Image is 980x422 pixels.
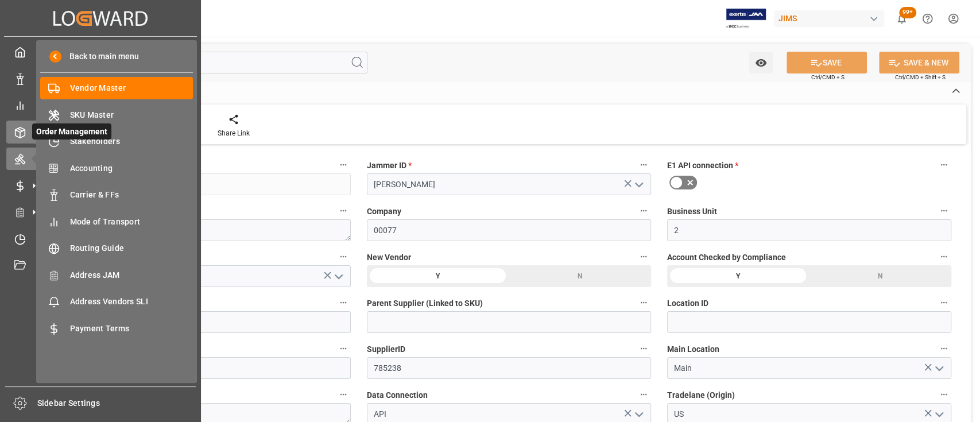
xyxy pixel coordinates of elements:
[636,157,651,172] button: Jammer ID *
[6,254,195,277] a: Document Management
[936,203,951,218] button: Business Unit
[40,103,193,126] a: SKU Master
[70,82,193,94] span: Vendor Master
[6,67,195,90] a: Data Management
[336,157,351,172] button: code
[218,128,250,138] div: Share Link
[899,7,916,18] span: 99+
[70,323,193,335] span: Payment Terms
[367,297,483,309] span: Parent Supplier (Linked to SKU)
[367,160,412,172] span: Jammer ID
[636,203,651,218] button: Company
[6,227,195,250] a: Timeslot Management V2
[37,397,196,409] span: Sidebar Settings
[70,162,193,175] span: Accounting
[367,251,411,264] span: New Vendor
[667,251,786,264] span: Account Checked by Compliance
[40,184,193,206] a: Carrier & FFs
[895,73,946,82] span: Ctrl/CMD + Shift + S
[67,219,351,241] textarea: SJC DRUMS LLC
[336,295,351,310] button: Supplier Number
[70,242,193,254] span: Routing Guide
[667,389,735,401] span: Tradelane (Origin)
[40,317,193,339] a: Payment Terms
[749,52,773,73] button: open menu
[70,109,193,121] span: SKU Master
[6,94,195,117] a: My Reports
[915,6,940,32] button: Help Center
[636,341,651,356] button: SupplierID
[40,157,193,179] a: Accounting
[336,387,351,402] button: Vendor Factory/Warehouse name
[667,343,719,355] span: Main Location
[70,269,193,281] span: Address JAM
[936,295,951,310] button: Location ID
[53,52,367,73] input: Search Fields
[6,41,195,63] a: My Cockpit
[70,135,193,148] span: Stakeholders
[40,237,193,260] a: Routing Guide
[667,265,809,287] div: Y
[936,387,951,402] button: Tradelane (Origin)
[367,343,405,355] span: SupplierID
[636,295,651,310] button: Parent Supplier (Linked to SKU)
[40,130,193,153] a: Stakeholders
[70,189,193,201] span: Carrier & FFs
[936,249,951,264] button: Account Checked by Compliance
[336,203,351,218] button: Supplier Name
[509,265,650,287] div: N
[936,157,951,172] button: E1 API connection *
[336,341,351,356] button: Manufacturers ID
[636,249,651,264] button: New Vendor
[629,176,646,193] button: open menu
[40,264,193,286] a: Address JAM
[726,9,766,29] img: Exertis%20JAM%20-%20Email%20Logo.jpg_1722504956.jpg
[667,160,738,172] span: E1 API connection
[787,52,867,73] button: SAVE
[329,268,346,285] button: open menu
[879,52,959,73] button: SAVE & NEW
[929,359,947,377] button: open menu
[889,6,915,32] button: show 100 new notifications
[774,10,884,27] div: JIMS
[636,387,651,402] button: Data Connection
[936,341,951,356] button: Main Location
[367,265,509,287] div: Y
[809,265,951,287] div: N
[70,296,193,308] span: Address Vendors SLI
[367,206,401,218] span: Company
[667,206,717,218] span: Business Unit
[40,77,193,99] a: Vendor Master
[336,249,351,264] button: Account Status
[667,297,708,309] span: Location ID
[32,123,111,140] span: Order Management
[811,73,845,82] span: Ctrl/CMD + S
[40,291,193,313] a: Address Vendors SLI
[61,51,139,63] span: Back to main menu
[774,7,889,29] button: JIMS
[40,210,193,233] a: Mode of Transport
[70,216,193,228] span: Mode of Transport
[367,389,428,401] span: Data Connection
